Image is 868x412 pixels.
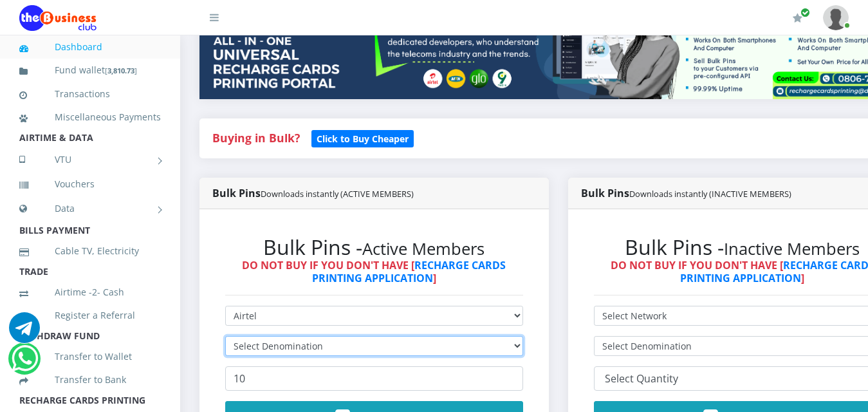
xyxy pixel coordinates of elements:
[362,238,485,260] small: Active Members
[317,133,409,145] b: Click to Buy Cheaper
[823,5,849,30] img: User
[261,188,414,200] small: Downloads instantly (ACTIVE MEMBERS)
[19,144,161,176] a: VTU
[19,102,161,132] a: Miscellaneous Payments
[724,238,860,260] small: Inactive Members
[212,186,414,200] strong: Bulk Pins
[311,130,414,145] a: Click to Buy Cheaper
[9,322,40,343] a: Chat for support
[19,169,161,199] a: Vouchers
[629,188,791,200] small: Downloads instantly (INACTIVE MEMBERS)
[19,301,161,330] a: Register a Referral
[19,79,161,109] a: Transactions
[19,277,161,307] a: Airtime -2- Cash
[107,66,134,75] b: 3,810.73
[581,186,791,200] strong: Bulk Pins
[105,66,137,75] small: [ ]
[19,5,97,31] img: Logo
[19,192,161,225] a: Data
[800,8,810,17] span: Renew/Upgrade Subscription
[212,130,300,145] strong: Buying in Bulk?
[793,13,802,23] i: Renew/Upgrade Subscription
[19,32,161,62] a: Dashboard
[312,258,506,285] a: RECHARGE CARDS PRINTING APPLICATION
[19,55,161,86] a: Fund wallet[3,810.73]
[225,366,523,391] input: Enter Quantity
[225,235,523,259] h2: Bulk Pins -
[12,353,38,374] a: Chat for support
[242,258,506,285] strong: DO NOT BUY IF YOU DON'T HAVE [ ]
[19,365,161,395] a: Transfer to Bank
[19,236,161,266] a: Cable TV, Electricity
[19,342,161,371] a: Transfer to Wallet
